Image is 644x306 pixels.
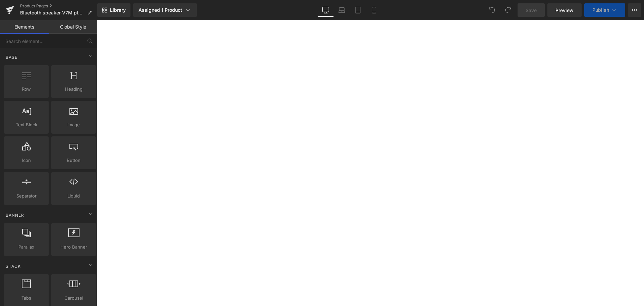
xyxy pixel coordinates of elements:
span: Banner [5,212,25,218]
a: Global Style [49,20,97,34]
span: Separator [6,192,47,200]
a: Preview [547,3,582,17]
span: Image [53,121,94,128]
span: Liquid [53,192,94,200]
span: Hero Banner [53,244,94,251]
span: Save [526,7,537,14]
button: More [628,3,641,17]
span: Stack [5,263,21,269]
span: Button [53,157,94,164]
a: Desktop [318,3,334,17]
span: Row [6,86,47,93]
span: Carousel [53,295,94,302]
span: Preview [555,7,574,14]
button: Redo [501,3,515,17]
a: Product Pages [20,3,97,9]
span: Base [5,54,18,60]
a: New Library [97,3,130,17]
a: Laptop [334,3,350,17]
div: Assigned 1 Product [139,7,192,13]
a: Mobile [366,3,382,17]
button: Undo [485,3,499,17]
span: Library [110,7,126,13]
a: Tablet [350,3,366,17]
button: Publish [584,3,625,17]
span: Text Block [6,121,47,128]
span: Icon [6,157,47,164]
span: Bluetooth speaker-V7M plus Light [20,10,85,15]
span: Heading [53,86,94,93]
span: Parallax [6,244,47,251]
span: Publish [592,7,609,13]
span: Tabs [6,295,47,302]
